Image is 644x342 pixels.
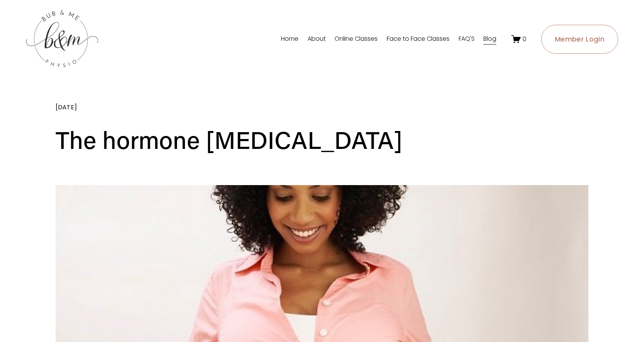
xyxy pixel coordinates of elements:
[335,33,378,45] a: Online Classes
[281,33,298,45] a: Home
[511,34,526,44] a: 0 items in cart
[483,33,496,45] a: Blog
[459,33,475,45] a: FAQ'S
[387,33,450,45] a: Face to Face Classes
[26,10,98,69] img: bubandme
[56,103,77,112] span: [DATE]
[56,123,588,157] h1: The hormone [MEDICAL_DATA]
[308,33,326,45] a: About
[523,35,526,43] span: 0
[541,25,618,54] a: Member Login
